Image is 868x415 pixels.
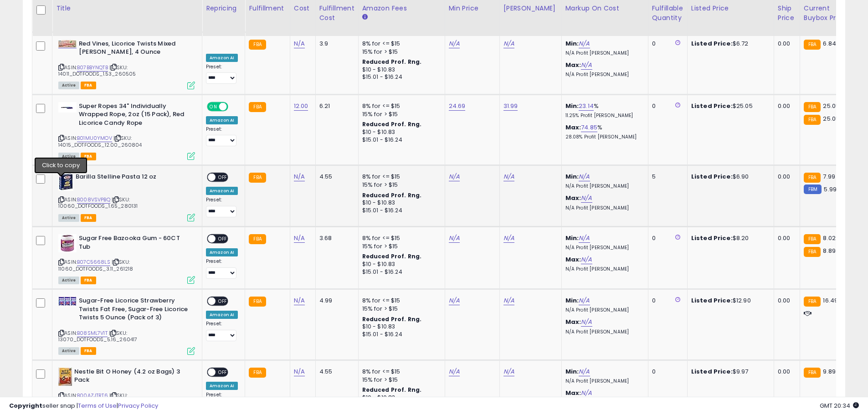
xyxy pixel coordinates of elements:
[823,246,836,255] span: 8.89
[565,102,579,110] b: Min:
[449,172,460,181] a: N/A
[206,126,238,147] div: Preset:
[206,64,238,84] div: Preset:
[581,61,592,70] a: N/A
[804,247,821,257] small: FBA
[565,72,641,78] p: N/A Profit [PERSON_NAME]
[249,368,266,378] small: FBA
[216,174,230,181] span: OFF
[362,136,438,144] div: $15.01 - $16.24
[249,40,266,50] small: FBA
[9,401,42,410] strong: Copyright
[778,368,793,376] div: 0.00
[294,296,305,305] a: N/A
[565,234,579,242] b: Min:
[81,277,96,284] span: FBA
[804,234,821,244] small: FBA
[362,128,438,136] div: $10 - $10.83
[58,297,195,354] div: ASIN:
[362,102,438,110] div: 8% for <= $15
[9,402,158,410] div: seller snap | |
[58,347,79,355] span: All listings currently available for purchase on Amazon
[319,368,351,376] div: 4.55
[362,386,422,394] b: Reduced Prof. Rng.
[58,258,133,272] span: | SKU: 11060_DOTFOODS_3.11_261218
[804,297,821,307] small: FBA
[581,255,592,264] a: N/A
[58,82,79,89] span: All listings currently available for purchase on Amazon
[58,196,138,210] span: | SKU: 10060_DOTFOODS_1.65_280131
[804,368,821,378] small: FBA
[503,39,514,48] a: N/A
[249,4,286,13] div: Fulfillment
[362,368,438,376] div: 8% for <= $15
[691,367,733,376] b: Listed Price:
[58,134,142,148] span: | SKU: 14015_DOTFOODS_12.00_260804
[118,401,158,410] a: Privacy Policy
[565,205,641,211] p: N/A Profit [PERSON_NAME]
[565,245,641,251] p: N/A Profit [PERSON_NAME]
[206,116,238,124] div: Amazon AI
[503,102,518,111] a: 31.99
[319,40,351,48] div: 3.9
[249,297,266,307] small: FBA
[503,234,514,243] a: N/A
[778,4,796,23] div: Ship Price
[691,4,770,13] div: Listed Price
[362,261,438,268] div: $10 - $10.83
[579,234,590,243] a: N/A
[691,102,767,110] div: $25.05
[294,367,305,376] a: N/A
[565,4,644,13] div: Markup on Cost
[362,181,438,189] div: 15% for > $15
[778,297,793,305] div: 0.00
[691,368,767,376] div: $9.97
[565,194,581,202] b: Max:
[449,367,460,376] a: N/A
[652,4,683,23] div: Fulfillable Quantity
[58,234,77,252] img: 51c8jKu+d4L._SL40_.jpg
[449,296,460,305] a: N/A
[652,297,680,305] div: 0
[565,266,641,272] p: N/A Profit [PERSON_NAME]
[823,296,838,305] span: 16.49
[206,258,238,279] div: Preset:
[565,296,579,305] b: Min:
[823,172,835,181] span: 7.99
[362,13,368,21] small: Amazon Fees.
[206,321,238,341] div: Preset:
[579,39,590,48] a: N/A
[227,102,241,110] span: OFF
[565,172,579,181] b: Min:
[823,367,836,376] span: 9.89
[652,234,680,242] div: 0
[652,40,680,48] div: 0
[449,102,466,111] a: 24.69
[58,40,77,47] img: 41x1z37y3FL._SL40_.jpg
[206,248,238,256] div: Amazon AI
[823,102,839,110] span: 25.05
[579,367,590,376] a: N/A
[362,323,438,331] div: $10 - $10.83
[58,173,73,191] img: 41X4ES4mlWL._SL40_.jpg
[362,315,422,323] b: Reduced Prof. Rng.
[449,4,496,13] div: Min Price
[503,296,514,305] a: N/A
[449,234,460,243] a: N/A
[206,54,238,62] div: Amazon AI
[565,329,641,335] p: N/A Profit [PERSON_NAME]
[78,401,117,410] a: Terms of Use
[691,234,733,242] b: Listed Price:
[804,40,821,50] small: FBA
[362,242,438,251] div: 15% for > $15
[56,4,198,13] div: Title
[565,378,641,384] p: N/A Profit [PERSON_NAME]
[362,4,441,13] div: Amazon Fees
[503,367,514,376] a: N/A
[362,58,422,66] b: Reduced Prof. Rng.
[362,331,438,338] div: $15.01 - $16.24
[319,297,351,305] div: 4.99
[691,173,767,181] div: $6.90
[319,102,351,110] div: 6.21
[79,102,190,130] b: Super Ropes 34" Individually Wrapped Rope, 2oz (15 Pack), Red Licorice Candy Rope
